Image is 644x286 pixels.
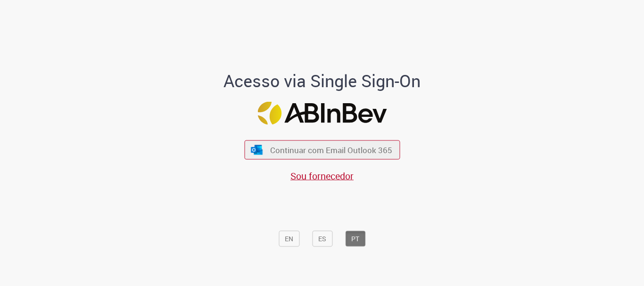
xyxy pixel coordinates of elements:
button: EN [279,231,299,247]
img: Logo ABInBev [257,102,387,125]
button: ícone Azure/Microsoft 360 Continuar com Email Outlook 365 [244,140,400,160]
a: Sou fornecedor [290,170,354,182]
button: PT [345,231,365,247]
img: ícone Azure/Microsoft 360 [250,145,264,155]
span: Continuar com Email Outlook 365 [270,145,392,155]
h1: Acesso via Single Sign-On [191,72,453,90]
button: ES [312,231,332,247]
